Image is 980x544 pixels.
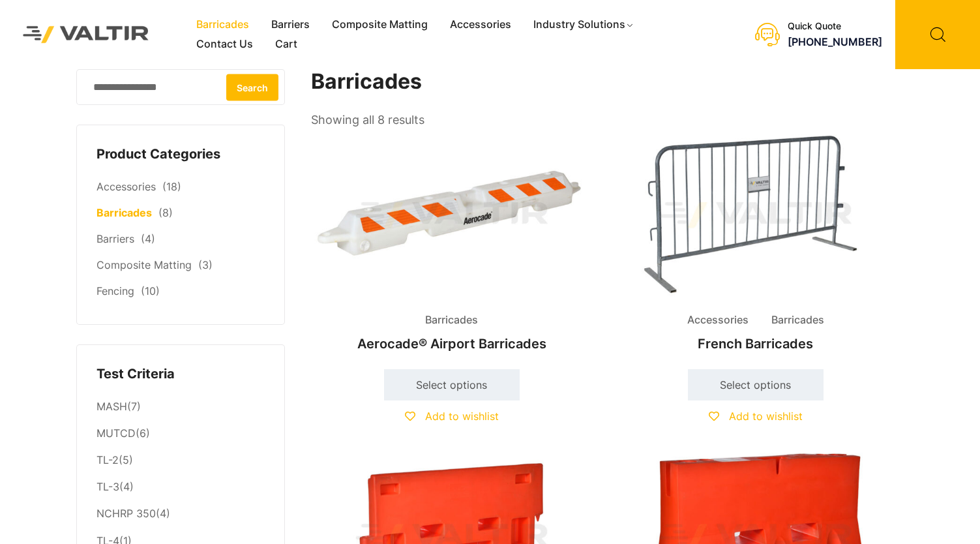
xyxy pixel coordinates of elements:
[10,13,162,57] img: Valtir Rentals
[311,69,898,95] h1: Barricades
[97,393,265,420] li: (7)
[522,15,646,35] a: Industry Solutions
[615,329,897,358] h2: French Barricades
[709,410,803,423] a: Add to wishlist
[141,284,160,297] span: (10)
[97,145,265,164] h4: Product Categories
[788,21,882,32] div: Quick Quote
[405,410,499,423] a: Add to wishlist
[97,284,134,297] a: Fencing
[97,474,265,501] li: (4)
[141,232,155,245] span: (4)
[729,410,803,423] span: Add to wishlist
[97,453,119,466] a: TL-2
[264,35,308,54] a: Cart
[311,109,424,131] p: Showing all 8 results
[762,310,834,330] span: Barricades
[97,365,265,384] h4: Test Criteria
[97,507,156,520] a: NCHRP 350
[158,206,173,219] span: (8)
[97,180,156,193] a: Accessories
[97,421,265,447] li: (6)
[788,35,882,48] a: [PHONE_NUMBER]
[688,369,824,400] a: Select options for “French Barricades”
[260,15,321,35] a: Barriers
[162,180,181,193] span: (18)
[97,258,192,271] a: Composite Matting
[97,400,127,413] a: MASH
[321,15,439,35] a: Composite Matting
[311,329,593,358] h2: Aerocade® Airport Barricades
[97,232,134,245] a: Barriers
[415,310,488,330] span: Barricades
[198,258,213,271] span: (3)
[97,447,265,474] li: (5)
[97,427,136,440] a: MUTCD
[311,130,593,358] a: BarricadesAerocade® Airport Barricades
[425,410,499,423] span: Add to wishlist
[185,35,264,54] a: Contact Us
[97,501,265,528] li: (4)
[97,480,119,493] a: TL-3
[185,15,260,35] a: Barricades
[384,369,520,400] a: Select options for “Aerocade® Airport Barricades”
[97,206,152,219] a: Barricades
[615,130,897,358] a: Accessories BarricadesFrench Barricades
[226,74,278,100] button: Search
[677,310,758,330] span: Accessories
[439,15,522,35] a: Accessories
